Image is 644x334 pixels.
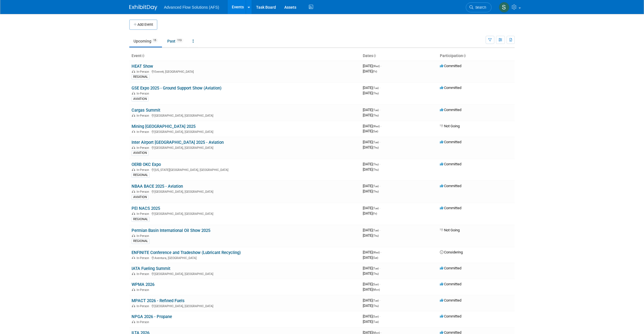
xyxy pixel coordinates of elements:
a: Upcoming15 [129,36,162,46]
span: Committed [440,266,461,270]
span: - [380,184,380,188]
span: (Thu) [373,92,379,95]
span: Committed [440,86,461,90]
span: - [381,64,381,68]
span: - [380,86,380,90]
span: (Tue) [373,299,379,302]
span: In-Person [137,288,151,292]
a: Sort by Event Name [142,53,144,58]
span: 113 [176,38,183,43]
span: (Thu) [373,304,379,307]
div: AVIATION [132,195,149,200]
span: [DATE] [363,140,380,144]
span: Committed [440,108,461,112]
span: (Sun) [373,283,379,286]
div: REGIONAL [132,217,150,222]
div: [GEOGRAPHIC_DATA], [GEOGRAPHIC_DATA] [132,145,358,150]
span: In-Person [137,256,151,260]
img: In-Person Event [132,114,135,117]
span: In-Person [137,190,151,194]
div: AVIATION [132,97,149,102]
div: [GEOGRAPHIC_DATA], [GEOGRAPHIC_DATA] [132,129,358,134]
span: - [380,266,380,270]
span: Committed [440,298,461,302]
span: (Tue) [373,141,379,144]
img: In-Person Event [132,146,135,149]
span: [DATE] [363,304,379,308]
span: - [380,206,380,210]
a: Search [466,3,492,12]
span: Committed [440,314,461,318]
span: In-Person [137,304,151,308]
span: [DATE] [363,113,379,117]
span: (Sat) [373,130,378,133]
span: In-Person [137,146,151,150]
span: - [381,124,381,128]
a: OERB OKC Expo [132,162,161,167]
div: [GEOGRAPHIC_DATA], [GEOGRAPHIC_DATA] [132,211,358,216]
img: In-Person Event [132,70,135,73]
img: In-Person Event [132,190,135,193]
span: [DATE] [363,319,379,324]
img: In-Person Event [132,320,135,323]
span: [DATE] [363,184,380,188]
span: [DATE] [363,228,380,232]
span: [DATE] [363,298,380,302]
span: (Sun) [373,315,379,318]
span: [DATE] [363,91,379,95]
span: (Tue) [373,207,379,210]
a: Sort by Start Date [373,53,376,58]
span: (Tue) [373,185,379,188]
span: [DATE] [363,206,380,210]
span: In-Person [137,234,151,238]
a: PEI NACS 2025 [132,206,160,211]
a: Sort by Participation Type [463,53,466,58]
span: [DATE] [363,64,381,68]
span: In-Person [137,92,151,95]
span: [DATE] [363,211,377,215]
div: REGIONAL [132,74,150,79]
span: In-Person [137,70,151,74]
a: IATA Fueling Summit [132,266,170,271]
span: [DATE] [363,266,380,270]
span: (Sat) [373,256,378,259]
a: GSE Expo 2025 - Ground Support Show (Aviation) [132,86,221,91]
span: [DATE] [363,124,381,128]
a: Past113 [163,36,187,46]
span: [DATE] [363,69,377,73]
span: [DATE] [363,287,380,291]
div: [GEOGRAPHIC_DATA], [GEOGRAPHIC_DATA] [132,304,358,308]
img: ExhibitDay [129,5,157,10]
span: Search [473,5,486,10]
img: In-Person Event [132,234,135,237]
span: (Wed) [373,65,380,68]
span: - [380,162,380,166]
span: (Wed) [373,125,380,128]
span: [DATE] [363,255,378,260]
span: [DATE] [363,145,379,149]
div: [US_STATE][GEOGRAPHIC_DATA], [GEOGRAPHIC_DATA] [132,167,358,172]
span: [DATE] [363,129,378,133]
span: In-Person [137,114,151,117]
span: (Fri) [373,212,377,215]
span: (Tue) [373,86,379,90]
span: In-Person [137,212,151,216]
span: Not Going [440,228,460,232]
span: (Thu) [373,114,379,117]
span: [DATE] [363,108,380,112]
img: In-Person Event [132,304,135,307]
a: NBAA BACE 2025 - Aviation [132,184,183,189]
th: Participation [438,51,515,61]
span: Not Going [440,124,460,128]
a: Mining [GEOGRAPHIC_DATA] 2025 [132,124,195,129]
img: In-Person Event [132,272,135,275]
a: MPACT 2026 - Refined Fuels [132,298,185,303]
div: Aventura, [GEOGRAPHIC_DATA] [132,255,358,260]
span: Committed [440,282,461,286]
div: [GEOGRAPHIC_DATA], [GEOGRAPHIC_DATA] [132,271,358,276]
span: Committed [440,206,461,210]
span: (Mon) [373,288,380,291]
span: (Thu) [373,190,379,193]
span: - [380,140,380,144]
span: (Tue) [373,109,379,112]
